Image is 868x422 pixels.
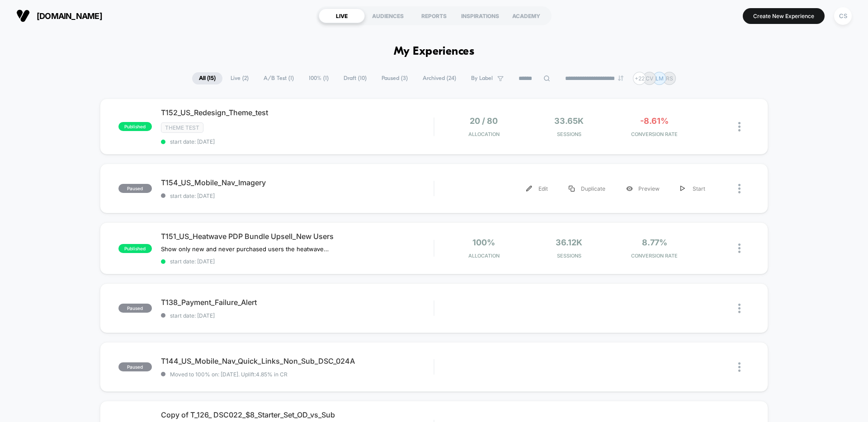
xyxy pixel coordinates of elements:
[161,298,434,307] span: T138_Payment_Failure_Alert
[161,245,329,253] span: Show only new and never purchased users the heatwave bundle upsell on PDP. PDP has been out-perfo...
[743,8,825,24] button: Create New Experience
[337,72,373,84] span: Draft ( 10 )
[738,184,741,193] img: close
[526,186,532,192] img: menu
[503,9,549,23] div: ACADEMY
[37,11,102,21] span: [DOMAIN_NAME]
[516,178,558,199] div: Edit
[738,362,741,372] img: close
[831,7,854,25] button: CS
[642,238,667,247] span: 8.77%
[633,72,646,85] div: + 22
[365,9,411,23] div: AUDIENCES
[614,131,695,137] span: CONVERSION RATE
[738,244,741,253] img: close
[738,122,741,131] img: close
[471,75,493,82] span: By Label
[161,108,434,117] span: T152_US_Redesign_Theme_test
[554,116,584,126] span: 33.65k
[118,122,152,131] span: published
[375,72,415,84] span: Paused ( 3 )
[616,178,670,199] div: Preview
[224,72,255,84] span: Live ( 2 )
[640,116,669,126] span: -8.61%
[468,131,500,137] span: Allocation
[14,9,105,23] button: [DOMAIN_NAME]
[834,7,852,25] div: CS
[302,72,335,84] span: 100% ( 1 )
[614,253,695,259] span: CONVERSION RATE
[161,178,434,187] span: T154_US_Mobile_Nav_Imagery
[738,304,741,313] img: close
[457,9,503,23] div: INSPIRATIONS
[16,9,30,23] img: Visually logo
[118,244,152,253] span: published
[558,178,616,199] div: Duplicate
[411,9,457,23] div: REPORTS
[670,178,716,199] div: Start
[161,258,434,265] span: start date: [DATE]
[666,75,673,82] p: RS
[472,238,495,247] span: 100%
[170,371,288,378] span: Moved to 100% on: [DATE] . Uplift: 4.85% in CR
[319,9,365,23] div: LIVE
[529,131,610,137] span: Sessions
[618,75,623,81] img: end
[118,304,152,313] span: paused
[468,253,500,259] span: Allocation
[161,122,203,133] span: Theme Test
[394,45,475,58] h1: My Experiences
[118,362,152,371] span: paused
[161,232,434,241] span: T151_US_Heatwave PDP Bundle Upsell_New Users
[192,72,222,84] span: All ( 15 )
[656,75,664,82] p: LM
[161,138,434,145] span: start date: [DATE]
[161,356,434,366] span: T144_US_Mobile_Nav_Quick_Links_Non_Sub_DSC_024A
[161,312,434,319] span: start date: [DATE]
[569,186,575,192] img: menu
[118,184,152,193] span: paused
[257,72,301,84] span: A/B Test ( 1 )
[680,186,685,192] img: menu
[161,410,434,419] span: Copy of T_126_ DSC022_$8_Starter_Set_OD_vs_Sub
[470,116,498,126] span: 20 / 80
[556,238,582,247] span: 36.12k
[161,192,434,199] span: start date: [DATE]
[646,75,653,82] p: CV
[529,253,610,259] span: Sessions
[416,72,463,84] span: Archived ( 24 )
